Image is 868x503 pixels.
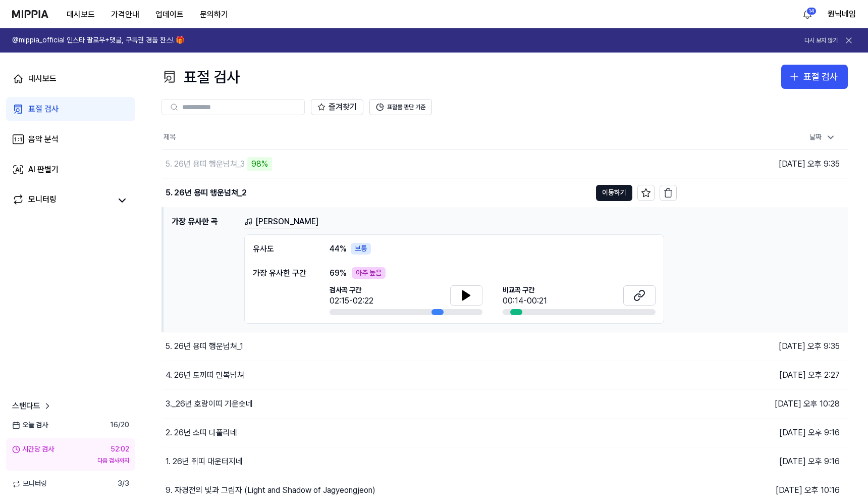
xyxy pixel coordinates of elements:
div: 표절 검사 [161,65,240,89]
td: [DATE] 오후 9:16 [677,447,848,476]
button: 알림14 [799,6,816,22]
th: 제목 [162,125,677,149]
a: 대시보드 [6,67,135,91]
div: 5. 26년 용띠 행운넘쳐_1 [166,340,243,353]
button: 업데이트 [147,5,192,25]
button: 대시보드 [59,5,103,25]
td: [DATE] 오후 10:28 [677,390,848,419]
span: 16 / 20 [110,420,129,430]
div: 5. 26년 용띠 행운넘쳐_3 [166,158,245,170]
button: 가격안내 [103,5,147,25]
div: 98% [247,157,272,171]
div: 4. 26년 토끼띠 만복넘쳐 [166,369,244,381]
td: [DATE] 오후 9:16 [677,419,848,447]
div: 대시보드 [28,73,57,85]
div: 다음 검사까지 [12,457,129,465]
div: 00:14-00:21 [503,295,547,307]
td: [DATE] 오후 9:35 [677,178,848,207]
td: [DATE] 오후 9:35 [677,149,848,178]
span: 모니터링 [12,479,47,489]
h1: 가장 유사한 곡 [172,216,236,324]
button: 표절 검사 [781,65,848,89]
div: 보통 [351,243,371,255]
div: 아주 높음 [352,267,386,279]
div: 표절 검사 [803,70,838,84]
div: 9. 자경전의 빛과 그림자 (Light and Shadow of Jagyeongjeon) [166,484,375,496]
img: 알림 [801,8,813,20]
a: 모니터링 [12,193,111,208]
td: [DATE] 오후 9:35 [677,332,848,361]
span: 비교곡 구간 [503,285,547,295]
div: 1. 26년 쥐띠 대운터지네 [166,456,243,468]
a: 스탠다드 [12,400,52,412]
div: 표절 검사 [28,103,59,115]
a: AI 판별기 [6,158,135,182]
img: logo [12,10,48,18]
button: 표절률 판단 기준 [369,99,432,115]
span: 44 % [330,243,347,255]
div: 5. 26년 용띠 행운넘쳐_2 [166,187,247,199]
a: 음악 분석 [6,127,135,152]
button: 문의하기 [192,5,236,25]
button: 뭔닉네임 [828,8,856,20]
button: 이동하기 [596,185,632,201]
button: 다시 보지 않기 [804,36,838,45]
div: 음악 분석 [28,133,59,145]
a: [PERSON_NAME] [244,216,319,228]
div: 3._26년 호랑이띠 기운솟네 [166,398,253,410]
span: 오늘 검사 [12,420,48,430]
div: AI 판별기 [28,164,59,176]
div: 날짜 [805,129,840,145]
div: 02:15-02:22 [330,295,373,307]
div: 모니터링 [28,193,57,208]
span: 스탠다드 [12,400,40,412]
div: 2. 26년 소띠 다풀리네 [166,427,237,439]
div: 시간당 검사 [12,444,54,455]
td: [DATE] 오후 2:27 [677,361,848,390]
span: 3 / 3 [118,479,129,489]
div: 가장 유사한 구간 [253,267,309,279]
span: 검사곡 구간 [330,285,373,295]
div: 52:02 [111,444,129,455]
span: 69 % [330,267,347,279]
a: 업데이트 [147,1,192,28]
div: 유사도 [253,243,309,255]
div: 14 [806,7,817,15]
h1: @mippia_official 인스타 팔로우+댓글, 구독권 경품 찬스! 🎁 [12,35,184,45]
a: 표절 검사 [6,97,135,121]
button: 즐겨찾기 [311,99,363,115]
